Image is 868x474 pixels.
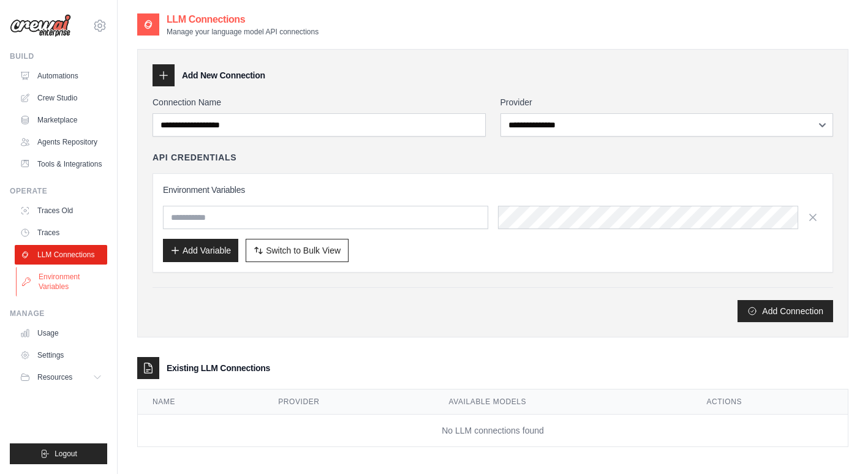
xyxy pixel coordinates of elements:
[15,223,107,243] a: Traces
[153,151,236,164] h4: API Credentials
[266,244,341,257] span: Switch to Bulk View
[10,51,107,61] div: Build
[167,362,270,374] h3: Existing LLM Connections
[15,132,107,152] a: Agents Repository
[182,69,265,81] h3: Add New Connection
[15,88,107,108] a: Crew Studio
[10,443,107,464] button: Logout
[15,245,107,265] a: LLM Connections
[15,345,107,365] a: Settings
[153,96,486,108] label: Connection Name
[15,110,107,130] a: Marketplace
[15,66,107,86] a: Automations
[163,239,238,262] button: Add Variable
[16,267,108,296] a: Environment Variables
[167,27,319,37] p: Manage your language model API connections
[738,300,833,322] button: Add Connection
[15,201,107,220] a: Traces Old
[10,186,107,196] div: Operate
[692,389,848,415] th: Actions
[15,367,107,387] button: Resources
[263,389,434,415] th: Provider
[15,323,107,343] a: Usage
[10,14,71,37] img: Logo
[163,184,823,196] h3: Environment Variables
[138,389,263,415] th: Name
[434,389,692,415] th: Available Models
[10,309,107,318] div: Manage
[37,372,72,382] span: Resources
[500,96,834,108] label: Provider
[15,154,107,174] a: Tools & Integrations
[246,239,349,262] button: Switch to Bulk View
[138,415,848,447] td: No LLM connections found
[55,449,77,459] span: Logout
[167,12,319,27] h2: LLM Connections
